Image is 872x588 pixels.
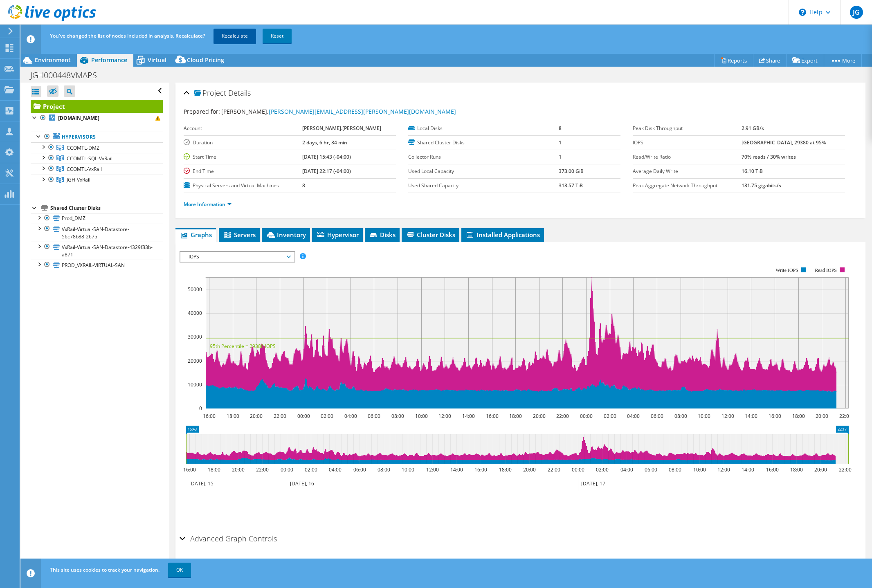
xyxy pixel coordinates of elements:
text: 12:00 [717,466,730,473]
b: 131.75 gigabits/s [742,182,781,189]
text: 16:00 [486,413,499,420]
a: VxRail-Virtual-SAN-Datastore-4329f83b-a871 [31,242,163,260]
a: VxRail-Virtual-SAN-Datastore-56c78b88-2675 [31,224,163,242]
text: 02:00 [596,466,609,473]
text: 02:00 [305,466,317,473]
b: 70% reads / 30% writes [742,153,796,160]
svg: \n [799,9,806,16]
b: 373.00 GiB [559,168,584,175]
span: JG [850,6,863,19]
a: Prod_DMZ [31,213,163,224]
label: Average Daily Write [633,167,742,175]
text: Write IOPS [776,267,799,273]
text: 10000 [188,381,202,388]
div: Shared Cluster Disks [50,203,163,213]
text: 22:00 [274,413,286,420]
label: IOPS [633,139,742,147]
text: 06:00 [645,466,657,473]
text: 18:00 [792,413,805,420]
text: 14:00 [450,466,463,473]
text: 16:00 [203,413,216,420]
label: Peak Aggregate Network Throughput [633,182,742,190]
text: 08:00 [669,466,681,473]
text: 12:00 [721,413,734,420]
text: 50000 [188,286,202,293]
text: 18:00 [208,466,220,473]
text: 06:00 [368,413,380,420]
span: Disks [369,231,396,239]
b: 1 [559,153,562,160]
text: 20:00 [250,413,263,420]
text: 00:00 [297,413,310,420]
text: 00:00 [572,466,584,473]
label: Read/Write Ratio [633,153,742,161]
text: 0 [199,405,202,412]
label: Prepared for: [184,108,220,115]
a: JGH-VxRail [31,175,163,185]
span: Virtual [148,56,166,64]
text: 12:00 [438,413,451,420]
span: CCOMTL-VxRail [67,166,102,173]
a: [PERSON_NAME][EMAIL_ADDRESS][PERSON_NAME][DOMAIN_NAME] [269,108,456,115]
text: 10:00 [415,413,428,420]
b: 2.91 GB/s [742,125,764,132]
label: Collector Runs [408,153,558,161]
h1: JGH000448VMAPS [27,71,110,80]
text: 08:00 [674,413,687,420]
text: 10:00 [698,413,710,420]
text: 22:00 [839,466,852,473]
label: Duration [184,139,302,147]
span: JGH-VxRail [67,176,90,183]
label: Physical Servers and Virtual Machines [184,182,302,190]
text: 22:00 [256,466,269,473]
b: 313.57 TiB [559,182,583,189]
span: Project [194,89,226,97]
a: Reports [714,54,753,67]
text: 06:00 [651,413,663,420]
a: CCOMTL-DMZ [31,142,163,153]
b: 16.10 TiB [742,168,763,175]
text: 18:00 [227,413,239,420]
span: Cluster Disks [406,231,455,239]
text: 04:00 [329,466,342,473]
label: Shared Cluster Disks [408,139,558,147]
b: [PERSON_NAME].[PERSON_NAME] [302,125,381,132]
span: CCOMTL-SQL-VxRail [67,155,112,162]
span: This site uses cookies to track your navigation. [50,566,160,573]
a: Export [786,54,824,67]
label: Used Shared Capacity [408,182,558,190]
text: Read IOPS [815,267,837,273]
text: 12:00 [426,466,439,473]
text: 40000 [188,310,202,316]
label: Used Local Capacity [408,167,558,175]
b: [DATE] 15:43 (-04:00) [302,153,351,160]
label: Start Time [184,153,302,161]
text: 20:00 [232,466,245,473]
text: 30000 [188,333,202,340]
b: 2 days, 6 hr, 34 min [302,139,347,146]
text: 00:00 [281,466,293,473]
text: 04:00 [627,413,640,420]
b: 8 [559,125,562,132]
text: 22:00 [839,413,852,420]
span: You've changed the list of nodes included in analysis. Recalculate? [50,32,205,39]
text: 04:00 [344,413,357,420]
text: 10:00 [693,466,706,473]
text: 14:00 [742,466,754,473]
span: IOPS [184,252,290,262]
text: 16:00 [766,466,779,473]
span: Installed Applications [465,231,540,239]
a: Hypervisors [31,132,163,142]
text: 14:00 [462,413,475,420]
text: 00:00 [580,413,593,420]
text: 10:00 [402,466,414,473]
text: 16:00 [474,466,487,473]
text: 06:00 [353,466,366,473]
span: Graphs [180,231,212,239]
b: 1 [559,139,562,146]
text: 14:00 [745,413,757,420]
a: More Information [184,201,231,208]
a: PROD_VXRAIL-VIRTUAL-SAN [31,260,163,270]
text: 20:00 [523,466,536,473]
text: 08:00 [391,413,404,420]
